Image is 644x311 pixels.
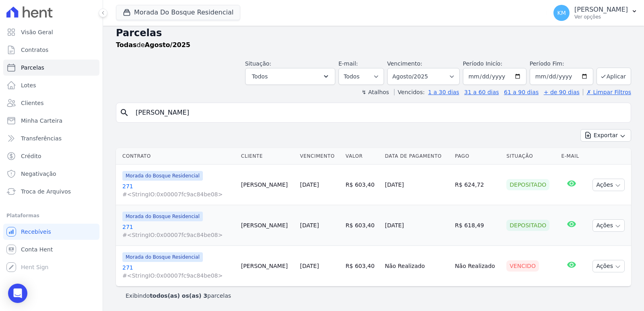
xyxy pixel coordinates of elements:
[122,182,235,198] a: 271#<StringIO:0x00007fc9ac84be08>
[530,60,593,68] label: Período Fim:
[382,246,452,286] td: Não Realizado
[506,179,549,190] div: Depositado
[122,171,203,181] span: Morada do Bosque Residencial
[3,113,99,129] a: Minha Carteira
[464,89,499,95] a: 31 a 60 dias
[116,40,190,50] p: de
[120,108,129,117] i: search
[300,222,319,229] a: [DATE]
[8,284,27,303] div: Open Intercom Messenger
[145,41,190,49] strong: Agosto/2025
[21,117,62,125] span: Minha Carteira
[116,26,631,40] h2: Parcelas
[343,246,382,286] td: R$ 603,40
[297,148,342,165] th: Vencimento
[300,263,319,269] a: [DATE]
[116,148,238,165] th: Contrato
[122,190,235,198] span: #<StringIO:0x00007fc9ac84be08>
[150,292,207,299] b: todos(as) os(as) 3
[387,60,422,67] label: Vencimento:
[21,134,62,142] span: Transferências
[557,10,566,16] span: KM
[131,105,627,121] input: Buscar por nome do lote ou do cliente
[592,219,625,232] button: Ações
[558,148,585,165] th: E-mail
[3,95,99,111] a: Clientes
[3,42,99,58] a: Contratos
[597,68,631,85] button: Aplicar
[21,46,48,54] span: Contratos
[3,130,99,146] a: Transferências
[574,14,628,20] p: Ver opções
[245,68,335,85] button: Todos
[122,223,235,239] a: 271#<StringIO:0x00007fc9ac84be08>
[343,148,382,165] th: Valor
[122,264,235,280] a: 271#<StringIO:0x00007fc9ac84be08>
[506,260,539,272] div: Vencido
[21,228,51,236] span: Recebíveis
[245,60,271,67] label: Situação:
[116,41,137,49] strong: Todas
[343,165,382,205] td: R$ 603,40
[122,212,203,221] span: Morada do Bosque Residencial
[238,148,297,165] th: Cliente
[3,60,99,76] a: Parcelas
[3,183,99,200] a: Troca de Arquivos
[252,72,268,81] span: Todos
[3,77,99,93] a: Lotes
[343,205,382,246] td: R$ 603,40
[504,89,539,95] a: 61 a 90 dias
[21,245,53,253] span: Conta Hent
[21,81,36,89] span: Lotes
[126,292,231,300] p: Exibindo parcelas
[300,181,319,188] a: [DATE]
[122,272,235,280] span: #<StringIO:0x00007fc9ac84be08>
[21,99,43,107] span: Clientes
[361,89,389,95] label: ↯ Atalhos
[583,89,631,95] a: ✗ Limpar Filtros
[428,89,459,95] a: 1 a 30 dias
[452,148,503,165] th: Pago
[382,165,452,205] td: [DATE]
[452,165,503,205] td: R$ 624,72
[382,205,452,246] td: [DATE]
[382,148,452,165] th: Data de Pagamento
[544,89,580,95] a: + de 90 dias
[574,6,628,14] p: [PERSON_NAME]
[3,24,99,40] a: Visão Geral
[592,260,625,272] button: Ações
[6,211,96,220] div: Plataformas
[452,205,503,246] td: R$ 618,49
[122,252,203,262] span: Morada do Bosque Residencial
[238,246,297,286] td: [PERSON_NAME]
[452,246,503,286] td: Não Realizado
[339,60,358,67] label: E-mail:
[122,231,235,239] span: #<StringIO:0x00007fc9ac84be08>
[21,64,44,72] span: Parcelas
[238,165,297,205] td: [PERSON_NAME]
[3,166,99,182] a: Negativação
[116,5,240,20] button: Morada Do Bosque Residencial
[3,224,99,240] a: Recebíveis
[506,220,549,231] div: Depositado
[21,187,71,196] span: Troca de Arquivos
[463,60,502,67] label: Período Inicío:
[394,89,425,95] label: Vencidos:
[547,2,644,24] button: KM [PERSON_NAME] Ver opções
[21,152,41,160] span: Crédito
[592,179,625,191] button: Ações
[21,170,56,178] span: Negativação
[3,148,99,164] a: Crédito
[3,241,99,257] a: Conta Hent
[21,28,53,36] span: Visão Geral
[238,205,297,246] td: [PERSON_NAME]
[503,148,558,165] th: Situação
[580,129,631,142] button: Exportar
